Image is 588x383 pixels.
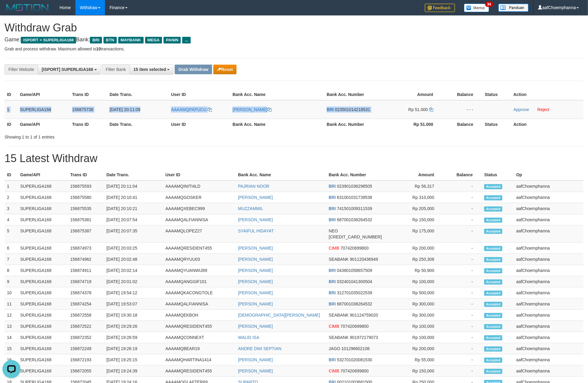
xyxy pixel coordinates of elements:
a: [PERSON_NAME] [238,217,273,222]
td: Rp 175,000 [386,225,443,243]
td: Rp 50,900 [386,265,443,276]
td: aafChoemphanna [514,265,583,276]
span: BRI [329,206,336,211]
td: AAAAMQRESIDENT455 [163,243,236,254]
td: aafChoemphanna [514,243,583,254]
span: 15 item selected [133,67,166,72]
td: 6 [5,243,18,254]
span: BRI [329,290,336,295]
td: SUPERLIGA168 [18,214,68,225]
td: SUPERLIGA168 [18,254,68,265]
a: [PERSON_NAME] [233,107,272,112]
td: - [443,365,482,377]
th: User ID [163,169,236,180]
td: 156872193 [68,354,104,365]
td: SUPERLIGA168 [18,287,68,298]
th: Amount [386,169,443,180]
span: Accepted [484,246,502,251]
td: aafChoemphanna [514,180,583,192]
td: AAAAMQALFIANNISA [163,298,236,310]
td: SUPERLIGA168 [18,203,68,214]
td: SUPERLIGA168 [18,332,68,343]
a: [PERSON_NAME] [238,279,273,284]
td: 156872352 [68,332,104,343]
td: AAAAMQINITI4LD [163,180,236,192]
td: [DATE] 19:24:39 [104,365,163,377]
span: Copy 101296602108 to clipboard [342,346,370,351]
td: 156874378 [68,287,104,298]
td: Rp 100,000 [386,276,443,287]
span: Accepted [484,291,502,296]
td: 156874254 [68,298,104,310]
span: SEABANK [329,257,349,262]
a: [PERSON_NAME] [238,369,273,373]
span: Copy 023901036298505 to clipboard [337,184,372,189]
a: MUZZAMMIL [238,206,263,211]
td: [DATE] 20:10:21 [104,203,163,214]
th: Amount [382,89,442,100]
span: BRI [90,37,102,43]
a: Approve [513,107,529,112]
span: Accepted [484,195,502,200]
span: Copy 707420699800 to clipboard [341,324,369,329]
span: AAAAMQPAPUCU [171,107,206,112]
td: aafChoemphanna [514,321,583,332]
button: Reset [213,65,237,74]
span: Accepted [484,324,502,329]
td: 3 [5,203,18,214]
td: SUPERLIGA168 [18,354,68,365]
th: Date Trans. [107,119,169,130]
td: 4 [5,214,18,225]
td: AAAAMQCONNEXT [163,332,236,343]
a: AAAAMQPAPUCU [171,107,212,112]
span: ... [182,37,190,43]
td: Rp 200,000 [386,343,443,354]
span: 34 [485,2,493,7]
span: CIMB [329,324,339,329]
td: Rp 500,000 [386,287,443,298]
th: Trans ID [70,119,107,130]
td: [DATE] 20:02:48 [104,254,163,265]
td: AAAAMQALFIANNISA [163,214,236,225]
td: SUPERLIGA168 [18,192,68,203]
td: aafChoemphanna [514,343,583,354]
td: 156875381 [68,214,104,225]
td: [DATE] 19:29:26 [104,321,163,332]
button: Open LiveChat chat widget [2,2,21,21]
span: MAYBANK [118,37,144,43]
td: 7 [5,254,18,265]
td: - [443,276,482,287]
a: WALID ISA [238,335,259,340]
img: panduan.png [498,4,529,12]
a: [PERSON_NAME] [238,257,273,262]
td: [DATE] 20:07:35 [104,225,163,243]
span: Accepted [484,279,502,285]
span: PANIN [164,37,181,43]
td: - [443,298,482,310]
span: BRI [327,107,334,112]
th: Op [514,169,583,180]
td: SUPERLIGA168 [18,310,68,321]
td: aafChoemphanna [514,254,583,265]
span: Accepted [484,313,502,318]
span: Copy 901120436949 to clipboard [350,257,378,262]
div: Filter Website [5,64,38,75]
td: Rp 150,000 [386,214,443,225]
span: Rp 51.000 [408,107,428,112]
td: [DATE] 20:07:54 [104,214,163,225]
td: Rp 300,000 [386,298,443,310]
td: [DATE] 20:01:02 [104,276,163,287]
span: SEABANK [329,313,349,318]
span: Accepted [484,335,502,340]
td: AAAAMQBEAR19 [163,343,236,354]
td: AAAAMQLOPEZ27 [163,225,236,243]
td: SUPERLIGA168 [18,225,68,243]
span: BRI [329,279,336,284]
td: [DATE] 19:25:15 [104,354,163,365]
td: [DATE] 19:53:07 [104,298,163,310]
span: Accepted [484,257,502,262]
span: SEABANK [329,335,349,340]
span: Copy 032401041300504 to clipboard [337,279,372,284]
p: Grab and process withdraw. Maximum allowed is transactions. [5,46,583,52]
span: [DATE] 20:11:09 [110,107,140,112]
